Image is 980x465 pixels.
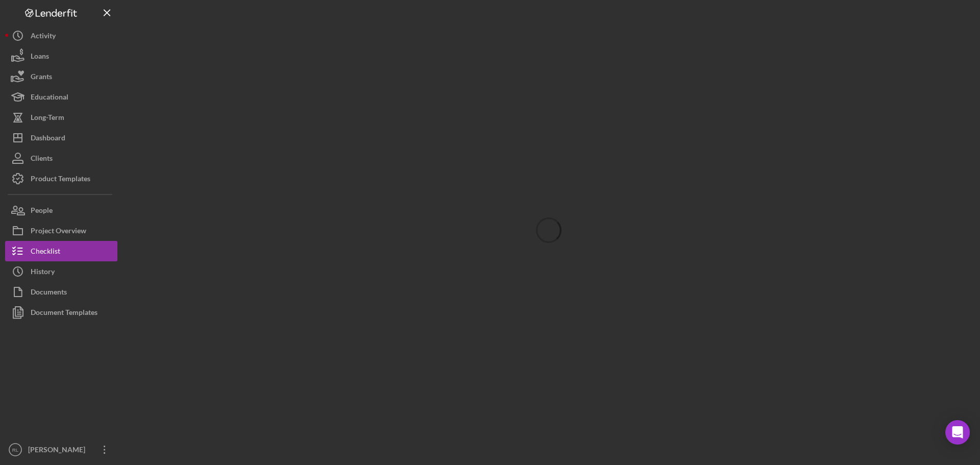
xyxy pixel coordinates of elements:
button: Product Templates [5,168,117,189]
button: Document Templates [5,302,117,323]
div: Grants [31,66,52,89]
div: Checklist [31,241,60,264]
div: Dashboard [31,128,65,151]
button: RL[PERSON_NAME] [5,439,117,460]
button: Checklist [5,241,117,261]
div: Activity [31,26,56,48]
div: Documents [31,282,67,305]
button: Project Overview [5,221,117,241]
div: Educational [31,87,68,110]
div: Project Overview [31,221,86,243]
div: Long-Term [31,107,64,130]
button: Long-Term [5,107,117,128]
div: Clients [31,148,53,171]
div: Document Templates [31,302,97,325]
button: Loans [5,46,117,66]
button: Activity [5,26,117,46]
button: Grants [5,66,117,87]
div: History [31,261,55,284]
div: [PERSON_NAME] [26,439,92,462]
button: Documents [5,282,117,302]
div: Loans [31,46,49,69]
div: Product Templates [31,168,90,191]
text: RL [12,447,19,453]
button: Educational [5,87,117,107]
div: Open Intercom Messenger [945,420,970,445]
button: Clients [5,148,117,168]
div: People [31,200,53,223]
button: People [5,200,117,221]
button: Dashboard [5,128,117,148]
button: History [5,261,117,282]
